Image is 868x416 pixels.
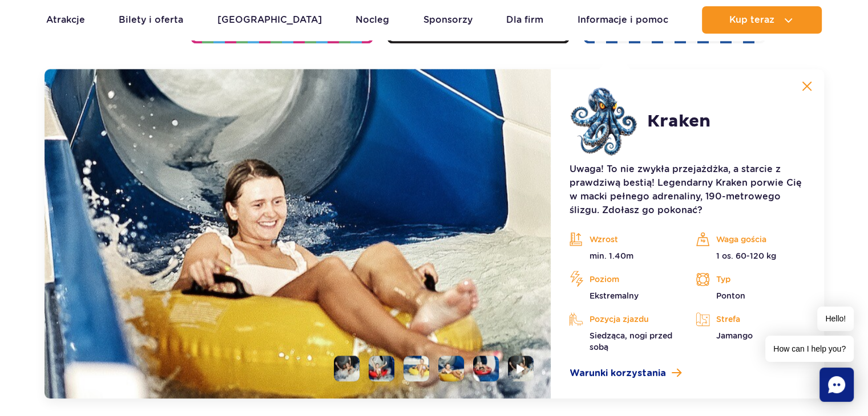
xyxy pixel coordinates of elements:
button: Kup teraz [702,6,822,34]
p: min. 1.40m [569,250,679,262]
p: Pozycja zjazdu [569,311,679,328]
a: Sponsorzy [423,6,473,34]
p: Typ [696,271,805,288]
p: Siedząca, nogi przed sobą [569,330,679,353]
span: Hello! [817,307,854,331]
a: Warunki korzystania [569,366,805,380]
p: Uwaga! To nie zwykła przejażdżka, a starcie z prawdziwą bestią! Legendarny Kraken porwie Cię w ma... [569,162,805,217]
a: Atrakcje [46,6,85,34]
span: Warunki korzystania [569,366,665,380]
a: [GEOGRAPHIC_DATA] [217,6,322,34]
p: Jamango [696,330,805,341]
a: Nocleg [356,6,389,34]
span: How can I help you? [765,336,854,362]
p: Poziom [569,271,679,288]
p: Ekstremalny [569,290,679,301]
p: Ponton [696,290,805,301]
p: Strefa [696,311,805,328]
a: Informacje i pomoc [578,6,668,34]
p: 1 os. 60-120 kg [696,250,805,262]
div: Chat [819,368,854,402]
a: Dla firm [506,6,543,34]
a: Bilety i oferta [119,6,183,34]
h2: Kraken [647,111,710,132]
p: Wzrost [569,231,679,248]
p: Waga gościa [696,231,805,248]
img: 683e9df96f1c7957131151.png [569,87,637,156]
span: Kup teraz [729,15,774,25]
